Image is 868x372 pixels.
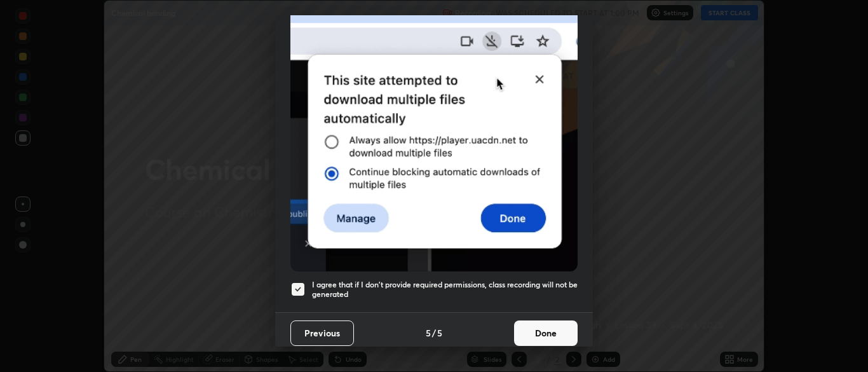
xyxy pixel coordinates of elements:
[437,326,442,340] h4: 5
[312,280,578,300] h5: I agree that if I don't provide required permissions, class recording will not be generated
[290,320,354,346] button: Previous
[514,320,578,346] button: Done
[432,326,436,340] h4: /
[426,326,431,340] h4: 5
